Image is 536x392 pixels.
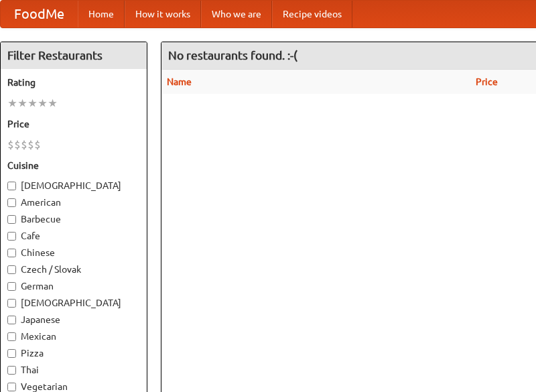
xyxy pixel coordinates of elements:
input: [DEMOGRAPHIC_DATA] [7,182,16,190]
label: Barbecue [7,212,140,226]
li: ★ [27,96,38,111]
h5: Price [7,117,140,131]
a: Price [476,76,498,87]
label: [DEMOGRAPHIC_DATA] [7,179,140,192]
input: [DEMOGRAPHIC_DATA] [7,299,16,308]
label: [DEMOGRAPHIC_DATA] [7,296,140,310]
li: ★ [7,96,17,111]
label: Pizza [7,346,140,360]
a: Home [78,1,125,27]
input: German [7,282,16,291]
input: Czech / Slovak [7,265,16,274]
li: $ [7,137,14,152]
li: $ [34,137,41,152]
input: Vegetarian [7,383,16,391]
li: $ [27,137,34,152]
input: Cafe [7,232,16,241]
ng-pluralize: No restaurants found. :-( [168,49,297,62]
h5: Cuisine [7,159,140,172]
li: ★ [17,96,27,111]
a: Name [167,76,192,87]
label: German [7,279,140,293]
label: Japanese [7,313,140,326]
li: ★ [48,96,58,111]
a: Recipe videos [272,1,352,27]
input: Thai [7,366,16,375]
label: American [7,196,140,209]
li: $ [14,137,21,152]
input: Barbecue [7,215,16,224]
h5: Rating [7,76,140,89]
li: $ [21,137,27,152]
label: Czech / Slovak [7,263,140,276]
a: How it works [125,1,201,27]
label: Mexican [7,330,140,343]
li: ★ [38,96,48,111]
input: Mexican [7,332,16,341]
label: Thai [7,363,140,377]
h4: Filter Restaurants [1,42,147,69]
a: Who we are [201,1,272,27]
input: American [7,198,16,207]
input: Chinese [7,249,16,257]
a: FoodMe [1,1,78,27]
label: Cafe [7,229,140,243]
input: Pizza [7,349,16,358]
label: Chinese [7,246,140,259]
input: Japanese [7,316,16,324]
